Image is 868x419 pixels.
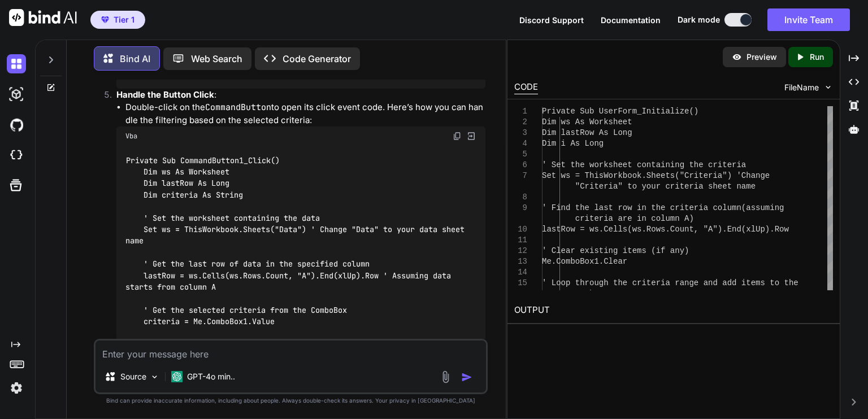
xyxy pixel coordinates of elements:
[7,85,26,104] img: darkAi-studio
[514,224,527,235] div: 10
[514,160,527,171] div: 6
[542,160,746,169] span: ' Set the worksheet containing the criteria
[7,146,26,165] img: cloudideIcon
[507,297,840,324] h2: OUTPUT
[542,128,632,137] span: Dim lastRow As Long
[514,235,527,246] div: 11
[542,257,627,266] span: Me.ComboBox1.Clear
[514,106,527,117] div: 1
[542,139,604,148] span: Dim i As Long
[514,267,527,278] div: 14
[116,89,485,102] p: :
[439,370,452,383] img: attachment
[90,11,145,29] button: premiumTier 1
[7,115,26,134] img: githubDark
[453,132,462,141] img: copy
[514,256,527,267] div: 13
[575,214,694,223] span: criteria are in column A)
[7,54,26,73] img: darkChat
[741,203,784,212] span: (assuming
[784,82,819,93] span: FileName
[575,182,756,191] span: "Criteria" to your criteria sheet name
[94,396,488,405] p: Bind can provide inaccurate information, including about people. Always double-check its answers....
[514,128,527,138] div: 3
[542,225,746,234] span: lastRow = ws.Cells(ws.Rows.Count, "A").End(
[514,203,527,213] div: 9
[746,278,798,287] span: tems to the
[601,15,661,25] span: Documentation
[116,89,214,100] strong: Handle the Button Click
[514,171,527,181] div: 7
[514,117,527,128] div: 2
[514,278,527,289] div: 15
[514,138,527,149] div: 4
[514,192,527,203] div: 8
[678,14,720,25] span: Dark mode
[191,52,242,66] p: Web Search
[810,51,824,63] p: Run
[575,289,613,298] span: ComboBox
[283,52,351,66] p: Code Generator
[114,14,134,25] span: Tier 1
[125,101,485,126] li: Double-click on the to open its click event code. Here’s how you can handle the filtering based o...
[767,8,850,31] button: Invite Team
[542,278,746,287] span: ' Loop through the criteria range and add i
[101,16,109,23] img: premium
[542,117,632,126] span: Dim ws As Worksheet
[747,51,777,63] p: Preview
[542,171,741,180] span: Set ws = ThisWorkbook.Sheets("Criteria") '
[125,132,137,141] span: Vba
[542,107,698,116] span: Private Sub UserForm_Initialize()
[150,372,159,382] img: Pick Models
[466,131,476,141] img: Open in Browser
[542,246,689,255] span: ' Clear existing items (if any)
[205,102,271,113] code: CommandButton
[601,14,661,26] button: Documentation
[514,246,527,256] div: 12
[187,371,235,382] p: GPT-4o min..
[514,81,538,94] div: CODE
[542,203,741,212] span: ' Find the last row in the criteria column
[171,371,183,382] img: GPT-4o mini
[519,14,584,26] button: Discord Support
[732,52,742,62] img: preview
[7,378,26,398] img: settings
[9,9,77,26] img: Bind AI
[514,149,527,160] div: 5
[120,371,146,382] p: Source
[746,225,789,234] span: xlUp).Row
[519,15,584,25] span: Discord Support
[741,171,770,180] span: Change
[461,372,472,383] img: icon
[120,52,150,66] p: Bind AI
[823,82,833,92] img: chevron down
